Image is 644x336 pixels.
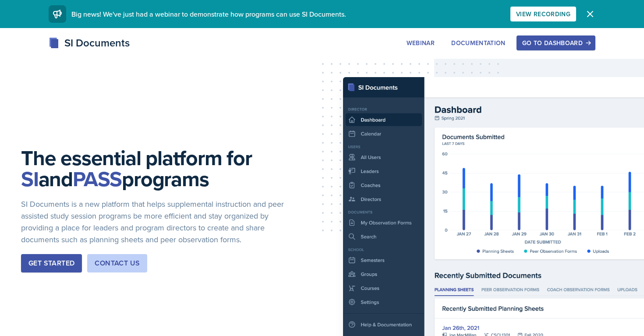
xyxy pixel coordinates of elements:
button: Webinar [401,35,440,50]
div: Go to Dashboard [522,39,590,46]
div: Documentation [451,39,506,46]
div: Webinar [407,39,435,46]
button: Documentation [446,35,511,50]
div: SI Documents [49,35,130,51]
button: Go to Dashboard [517,35,595,50]
button: View Recording [510,7,576,21]
button: Get Started [21,254,82,272]
div: Get Started [28,258,74,269]
div: View Recording [516,11,570,18]
div: Contact Us [95,258,140,269]
button: Contact Us [87,254,147,272]
span: Big news! We've just had a webinar to demonstrate how programs can use SI Documents. [71,9,346,19]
